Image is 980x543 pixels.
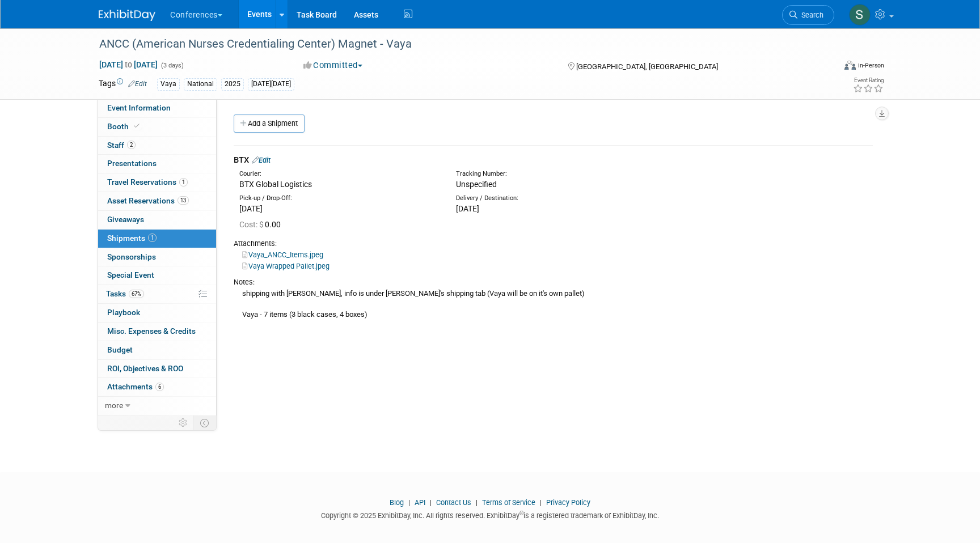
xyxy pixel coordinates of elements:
[390,498,404,507] a: Blog
[546,498,590,507] a: Privacy Policy
[107,141,136,150] span: Staff
[107,177,188,186] span: Travel Reservations
[107,270,154,279] span: Special Event
[239,169,439,179] div: Courier:
[148,234,157,242] span: 1
[234,277,873,287] div: Notes:
[98,360,216,378] a: ROI, Objectives & ROO
[221,78,244,90] div: 2025
[98,99,216,117] a: Event Information
[155,383,164,391] span: 6
[415,498,425,507] a: API
[857,61,884,70] div: In-Person
[157,78,180,90] div: Vaya
[99,78,147,91] td: Tags
[107,345,133,354] span: Budget
[427,498,434,507] span: |
[248,78,294,90] div: [DATE][DATE]
[98,118,216,136] a: Booth
[853,78,884,83] div: Event Rating
[98,397,216,415] a: more
[576,62,718,71] span: [GEOGRAPHIC_DATA], [GEOGRAPHIC_DATA]
[239,194,439,203] div: Pick-up / Drop-Off:
[98,285,216,303] a: Tasks67%
[519,510,523,516] sup: ®
[239,220,285,229] span: 0.00
[95,34,817,54] div: ANCC (American Nurses Credentialing Center) Magnet - Vaya
[98,378,216,396] a: Attachments6
[193,415,217,430] td: Toggle Event Tabs
[99,10,155,21] img: ExhibitDay
[767,59,884,76] div: Event Format
[299,60,367,71] button: Committed
[436,498,471,507] a: Contact Us
[234,239,873,249] div: Attachments:
[98,304,216,322] a: Playbook
[178,196,189,205] span: 13
[456,180,497,189] span: Unspecified
[98,341,216,359] a: Budget
[797,11,823,19] span: Search
[239,220,265,229] span: Cost: $
[107,103,171,112] span: Event Information
[239,203,439,214] div: [DATE]
[123,60,134,69] span: to
[107,364,183,373] span: ROI, Objectives & ROO
[456,169,710,179] div: Tracking Number:
[107,122,142,131] span: Booth
[107,159,157,168] span: Presentations
[128,80,147,88] a: Edit
[456,194,656,203] div: Delivery / Destination:
[234,287,873,320] div: shipping with [PERSON_NAME], info is under [PERSON_NAME]'s shipping tab (Vaya will be on it's own...
[98,173,216,192] a: Travel Reservations1
[405,498,413,507] span: |
[537,498,544,507] span: |
[105,401,123,410] span: more
[184,78,217,90] div: National
[242,251,323,259] a: Vaya_ANCC_Items.jpeg
[179,178,188,186] span: 1
[252,156,271,164] a: Edit
[239,179,439,190] div: BTX Global Logistics
[456,203,656,214] div: [DATE]
[107,308,140,317] span: Playbook
[849,4,871,26] img: Sophie Buffo
[242,262,330,270] a: Vaya Wrapped Pallet.jpeg
[98,248,216,266] a: Sponsorships
[98,137,216,155] a: Staff2
[107,234,157,243] span: Shipments
[99,60,158,70] span: [DATE] [DATE]
[98,323,216,341] a: Misc. Expenses & Credits
[98,192,216,210] a: Asset Reservations13
[234,114,305,133] a: Add a Shipment
[107,252,156,261] span: Sponsorships
[844,61,856,70] img: Format-Inperson.png
[107,215,144,224] span: Giveaways
[98,230,216,248] a: Shipments1
[107,326,196,336] span: Misc. Expenses & Credits
[98,211,216,229] a: Giveaways
[106,289,144,298] span: Tasks
[482,498,535,507] a: Terms of Service
[98,155,216,173] a: Presentations
[107,382,164,391] span: Attachments
[473,498,480,507] span: |
[98,266,216,285] a: Special Event
[782,5,834,25] a: Search
[160,62,184,69] span: (3 days)
[107,196,189,205] span: Asset Reservations
[127,141,136,149] span: 2
[134,123,140,129] i: Booth reservation complete
[174,415,193,430] td: Personalize Event Tab Strip
[129,290,144,298] span: 67%
[234,154,873,166] div: BTX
